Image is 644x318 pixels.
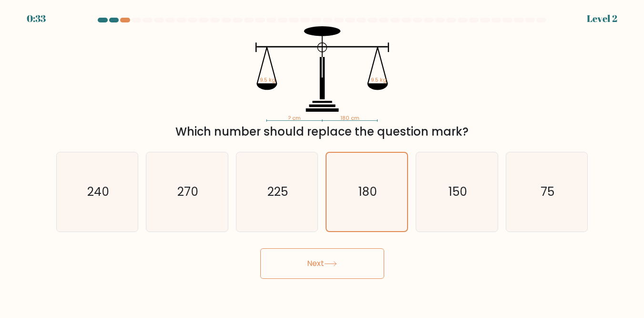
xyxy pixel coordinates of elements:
[62,123,583,140] div: Which number should replace the question mark?
[587,11,617,26] div: Level 2
[370,76,386,84] tspan: 9.5 kg
[259,76,275,84] tspan: 9.5 kg
[267,183,288,200] text: 225
[358,183,377,200] text: 180
[87,183,109,200] text: 240
[449,183,467,200] text: 150
[260,248,384,279] button: Next
[340,114,359,122] tspan: 180 cm
[177,183,198,200] text: 270
[541,183,554,200] text: 75
[287,114,300,122] tspan: ? cm
[27,11,46,26] div: 0:33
